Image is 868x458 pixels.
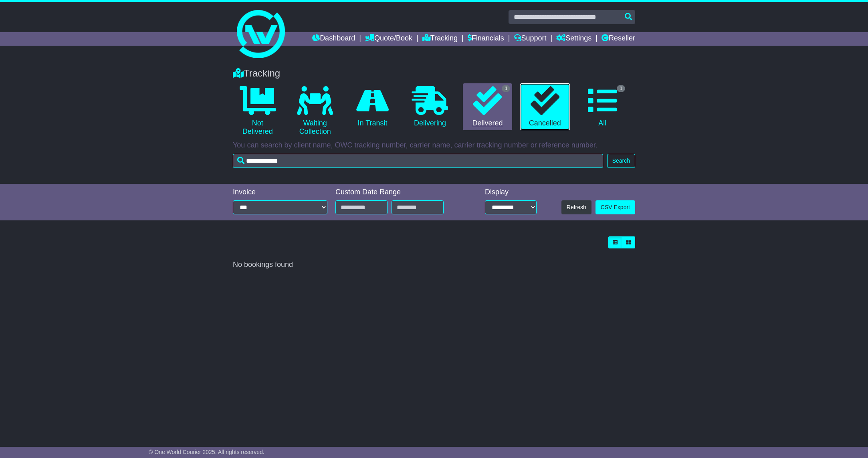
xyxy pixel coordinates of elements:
div: No bookings found [233,260,635,269]
a: 1 Delivered [463,83,512,131]
a: Not Delivered [233,83,282,139]
div: Display [485,188,537,197]
button: Refresh [561,200,591,214]
span: 1 [617,85,625,92]
a: Quote/Book [365,32,412,46]
a: Delivering [405,83,454,131]
span: 1 [502,85,510,92]
div: Invoice [233,188,327,197]
p: You can search by client name, OWC tracking number, carrier name, carrier tracking number or refe... [233,141,635,150]
button: Search [607,154,635,168]
a: Cancelled [520,83,569,131]
a: Financials [468,32,504,46]
a: In Transit [348,83,397,131]
a: Support [514,32,546,46]
div: Custom Date Range [335,188,464,197]
span: © One World Courier 2025. All rights reserved. [149,449,264,455]
div: Tracking [229,68,639,79]
a: Settings [556,32,591,46]
a: CSV Export [595,200,635,214]
a: Waiting Collection [290,83,339,139]
a: Reseller [602,32,635,46]
a: Tracking [422,32,458,46]
a: 1 All [578,83,627,131]
a: Dashboard [312,32,355,46]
